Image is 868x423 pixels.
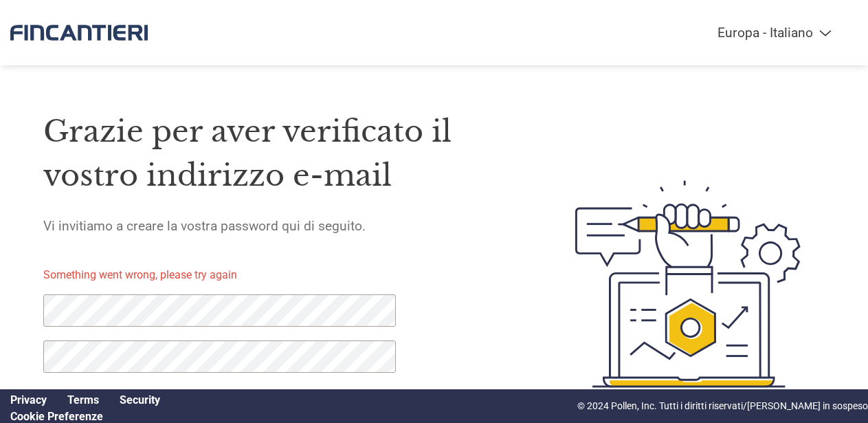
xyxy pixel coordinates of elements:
[43,109,512,198] h1: Grazie per aver verificato il vostro indirizzo e-mail
[43,387,399,401] p: La password deve comprendere almeno 12 caratteri
[43,218,512,234] h5: Vi invitiamo a creare la vostra password qui di seguito.
[10,14,148,52] img: Fincantieri
[120,393,160,406] a: Security
[10,393,47,406] a: Privacy
[577,399,868,413] p: © 2024 Pollen, Inc. Tutti i diritti riservati/[PERSON_NAME] in sospeso
[10,410,103,423] a: Cookie Preferences, opens a dedicated popup modal window
[67,393,99,406] a: Terms
[43,267,419,283] p: Something went wrong, please try again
